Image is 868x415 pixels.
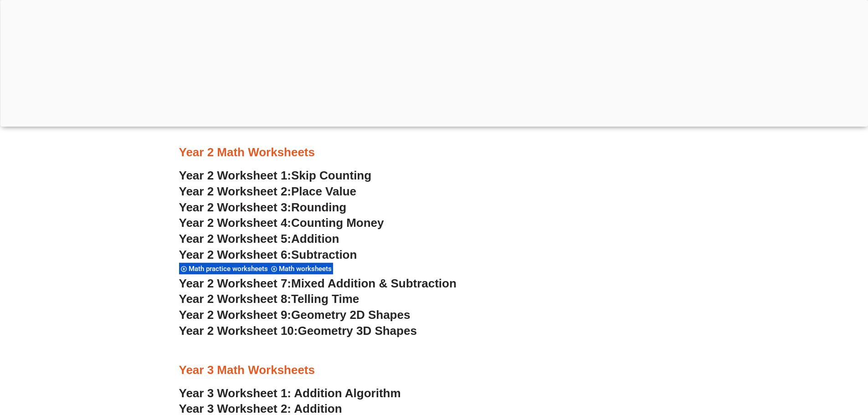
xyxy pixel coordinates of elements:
[291,200,346,214] span: Rounding
[179,248,357,261] a: Year 2 Worksheet 6:Subtraction
[179,200,347,214] a: Year 2 Worksheet 3:Rounding
[179,386,401,400] a: Year 3 Worksheet 1: Addition Algorithm
[179,248,292,261] span: Year 2 Worksheet 6:
[716,312,868,415] iframe: Chat Widget
[716,312,868,415] div: チャットウィジェット
[291,184,356,198] span: Place Value
[179,145,689,160] h3: Year 2 Math Worksheets
[179,200,292,214] span: Year 2 Worksheet 3:
[269,262,333,275] div: Math worksheets
[291,232,339,246] span: Addition
[179,277,457,290] a: Year 2 Worksheet 7:Mixed Addition & Subtraction
[291,248,357,261] span: Subtraction
[179,363,689,378] h3: Year 3 Math Worksheets
[179,216,292,230] span: Year 2 Worksheet 4:
[291,169,371,182] span: Skip Counting
[291,277,457,290] span: Mixed Addition & Subtraction
[179,292,360,306] a: Year 2 Worksheet 8:Telling Time
[179,169,292,182] span: Year 2 Worksheet 1:
[179,324,417,338] a: Year 2 Worksheet 10:Geometry 3D Shapes
[279,265,334,273] span: Math worksheets
[179,216,384,230] a: Year 2 Worksheet 4:Counting Money
[291,308,410,322] span: Geometry 2D Shapes
[189,265,271,273] span: Math practice worksheets
[179,262,269,275] div: Math practice worksheets
[179,277,292,290] span: Year 2 Worksheet 7:
[179,308,292,322] span: Year 2 Worksheet 9:
[179,308,411,322] a: Year 2 Worksheet 9:Geometry 2D Shapes
[179,324,298,338] span: Year 2 Worksheet 10:
[179,184,357,198] a: Year 2 Worksheet 2:Place Value
[298,324,416,338] span: Geometry 3D Shapes
[179,232,292,246] span: Year 2 Worksheet 5:
[179,184,292,198] span: Year 2 Worksheet 2:
[291,216,384,230] span: Counting Money
[179,292,292,306] span: Year 2 Worksheet 8:
[179,232,339,246] a: Year 2 Worksheet 5:Addition
[179,169,372,182] a: Year 2 Worksheet 1:Skip Counting
[291,292,359,306] span: Telling Time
